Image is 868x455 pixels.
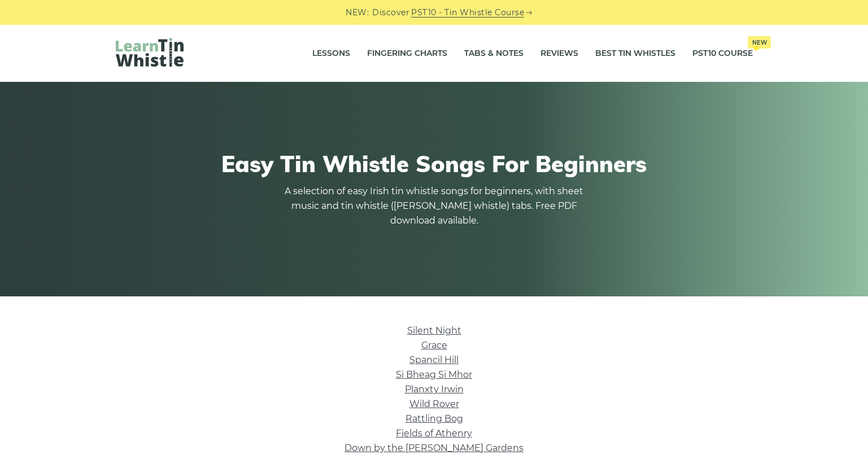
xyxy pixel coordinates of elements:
[405,384,464,395] a: Planxty Irwin
[367,40,447,68] a: Fingering Charts
[116,150,753,177] h1: Easy Tin Whistle Songs For Beginners
[405,413,463,424] a: Rattling Bog
[344,443,524,453] a: Down by the [PERSON_NAME] Gardens
[407,325,461,336] a: Silent Night
[421,340,447,351] a: Grace
[540,40,578,68] a: Reviews
[595,40,675,68] a: Best Tin Whistles
[409,399,459,409] a: Wild Rover
[312,40,350,68] a: Lessons
[396,428,472,439] a: Fields of Athenry
[409,355,459,365] a: Spancil Hill
[464,40,524,68] a: Tabs & Notes
[396,369,472,380] a: Si­ Bheag Si­ Mhor
[282,184,587,228] p: A selection of easy Irish tin whistle songs for beginners, with sheet music and tin whistle ([PER...
[748,36,771,49] span: New
[116,38,184,67] img: LearnTinWhistle.com
[692,40,753,68] a: PST10 CourseNew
